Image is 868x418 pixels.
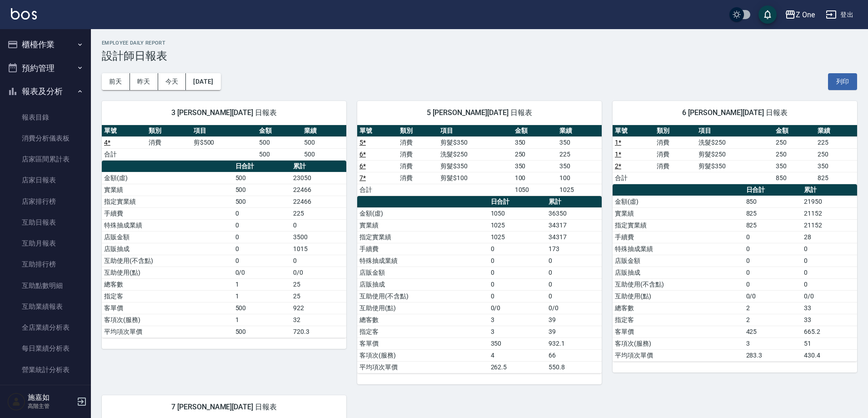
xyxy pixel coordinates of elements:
td: 平均項次單價 [357,361,489,373]
p: 高階主管 [28,402,74,410]
td: 0 [233,243,291,255]
td: 23050 [291,172,346,184]
button: 預約管理 [4,56,87,80]
td: 0 [233,219,291,231]
th: 業績 [557,125,602,137]
th: 日合計 [744,184,802,196]
td: 720.3 [291,326,346,337]
td: 500 [233,302,291,314]
td: 0 [546,290,602,302]
td: 430.4 [802,349,857,361]
th: 累計 [291,161,346,172]
td: 850 [744,196,802,207]
td: 850 [773,172,815,184]
a: 互助業績報表 [4,296,87,317]
button: [DATE] [186,73,220,90]
img: Person [7,393,25,411]
td: 實業績 [357,219,489,231]
td: 平均項次單價 [102,326,233,337]
td: 173 [546,243,602,255]
td: 互助使用(不含點) [613,278,744,290]
th: 項目 [696,125,773,137]
td: 500 [233,196,291,207]
td: 500 [302,148,346,160]
td: 手續費 [613,231,744,243]
td: 0 [489,267,546,278]
td: 225 [291,207,346,219]
td: 0 [291,255,346,267]
button: 前天 [102,73,130,90]
td: 店販抽成 [357,278,489,290]
th: 日合計 [489,196,546,208]
td: 0 [291,219,346,231]
td: 客項次(服務) [102,314,233,326]
th: 單號 [102,125,146,137]
td: 金額(虛) [613,196,744,207]
button: 昨天 [130,73,158,90]
td: 消費 [146,136,191,148]
th: 累計 [546,196,602,208]
td: 金額(虛) [102,172,233,184]
td: 0 [489,243,546,255]
td: 客單價 [102,302,233,314]
td: 0 [489,278,546,290]
td: 實業績 [613,207,744,219]
td: 消費 [398,160,438,172]
td: 1050 [489,207,546,219]
th: 金額 [513,125,557,137]
td: 總客數 [613,302,744,314]
td: 指定客 [613,314,744,326]
td: 洗髮$250 [696,136,773,148]
td: 1015 [291,243,346,255]
td: 1 [233,278,291,290]
td: 25 [291,278,346,290]
td: 指定實業績 [613,219,744,231]
span: 7 [PERSON_NAME][DATE] 日報表 [113,403,335,412]
a: 營業項目月分析表 [4,380,87,401]
td: 剪$500 [191,136,257,148]
td: 932.1 [546,337,602,349]
td: 店販抽成 [102,243,233,255]
button: 櫃檯作業 [4,33,87,56]
td: 36350 [546,207,602,219]
td: 500 [257,148,301,160]
th: 類別 [654,125,696,137]
a: 報表目錄 [4,107,87,128]
td: 350 [773,160,815,172]
a: 店家區間累計表 [4,149,87,170]
td: 0 [744,267,802,278]
th: 類別 [146,125,191,137]
td: 34317 [546,231,602,243]
td: 金額(虛) [357,207,489,219]
td: 實業績 [102,184,233,196]
td: 互助使用(點) [613,290,744,302]
td: 350 [557,160,602,172]
th: 項目 [191,125,257,137]
button: 登出 [822,6,857,23]
td: 手續費 [357,243,489,255]
span: 5 [PERSON_NAME][DATE] 日報表 [368,108,591,117]
a: 每日業績分析表 [4,338,87,359]
td: 500 [257,136,301,148]
td: 25 [291,290,346,302]
td: 425 [744,326,802,337]
span: 6 [PERSON_NAME][DATE] 日報表 [624,108,846,117]
td: 店販金額 [613,255,744,267]
td: 28 [802,231,857,243]
td: 0 [802,278,857,290]
td: 0 [489,290,546,302]
a: 互助月報表 [4,233,87,254]
h5: 施嘉如 [28,393,74,402]
td: 0 [546,255,602,267]
td: 550.8 [546,361,602,373]
td: 39 [546,326,602,337]
table: a dense table [102,161,346,338]
th: 類別 [398,125,438,137]
td: 250 [513,148,557,160]
td: 剪髮$100 [438,172,513,184]
td: 合計 [357,184,398,196]
td: 33 [802,314,857,326]
td: 消費 [654,136,696,148]
td: 500 [302,136,346,148]
td: 39 [546,314,602,326]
